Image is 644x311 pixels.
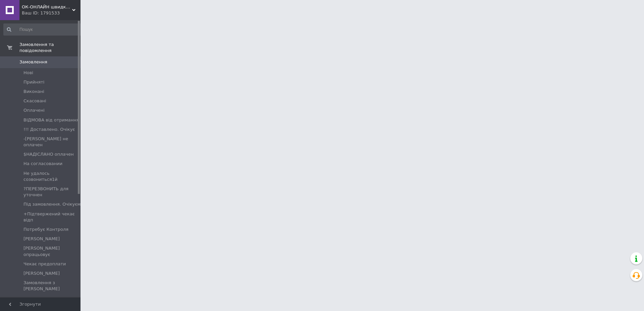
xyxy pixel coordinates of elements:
span: Замовлення та повідомлення [19,42,80,54]
span: [PERSON_NAME] [23,270,60,276]
span: ВІДМОВА від отримання [23,117,79,123]
span: [PERSON_NAME] [23,236,60,242]
div: Ваш ID: 1791533 [22,10,80,16]
span: Потребує Контроля [23,226,68,232]
span: -[PERSON_NAME] не оплачен [23,136,82,148]
span: Не удалось созвониться1й [23,170,82,183]
span: Замовлення [19,59,47,65]
span: ?ПЕРЕЗВОНИТЬ для уточнен [23,186,82,198]
span: Оплачені [23,107,45,113]
span: Виконані [23,89,44,95]
span: [PERSON_NAME] опрацьовує [23,245,82,257]
span: Під замовлення. Очікуєм [23,201,80,207]
span: $НАДІСЛАНО оплачен [23,151,74,157]
span: !!! Доставлено. Очікує [23,126,75,133]
span: ОК-ОНЛАЙН швидко та якісно [22,4,72,10]
span: +Підтвержений чекає відп [23,211,82,223]
span: Прийняті [23,79,44,85]
input: Пошук [3,23,83,36]
span: Нові [23,70,33,76]
span: На согласовании [23,161,62,167]
span: Чекає предоплати [23,261,66,267]
span: Скасовані [23,98,46,104]
span: Замовлення з [PERSON_NAME] [23,280,82,292]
